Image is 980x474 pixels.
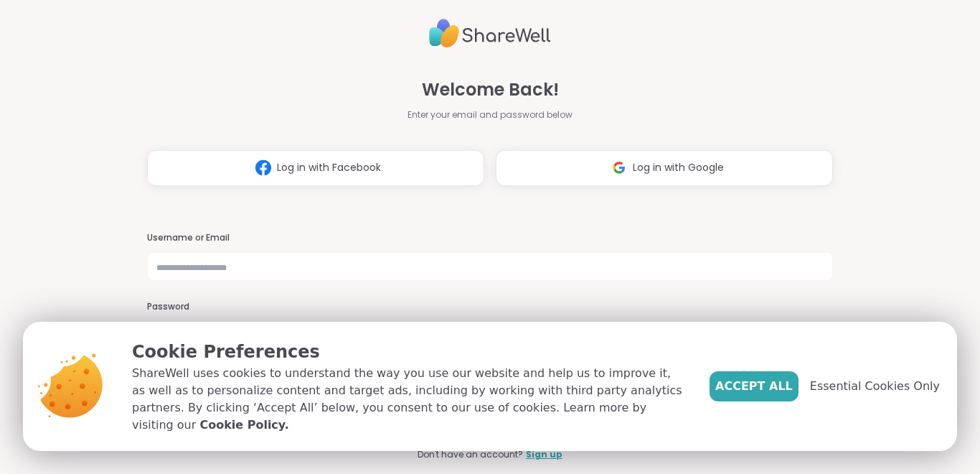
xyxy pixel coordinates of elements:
button: Log in with Facebook [147,150,484,186]
img: ShareWell Logomark [606,154,633,181]
button: Accept All [710,371,798,401]
img: ShareWell Logomark [250,154,277,181]
a: Cookie Policy. [199,417,288,434]
p: Cookie Preferences [132,339,687,365]
span: Enter your email and password below [407,108,573,121]
span: Log in with Facebook [277,160,381,175]
a: Sign up [526,448,562,461]
button: Log in with Google [496,150,833,186]
p: ShareWell uses cookies to understand the way you use our website and help us to improve it, as we... [132,365,687,434]
h3: Password [147,301,833,313]
img: ShareWell Logo [429,13,551,54]
h3: Username or Email [147,232,833,244]
span: Don't have an account? [418,448,523,461]
span: Accept All [715,378,793,395]
span: Welcome Back! [422,77,559,103]
span: Log in with Google [633,160,724,175]
span: Essential Cookies Only [810,378,940,395]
